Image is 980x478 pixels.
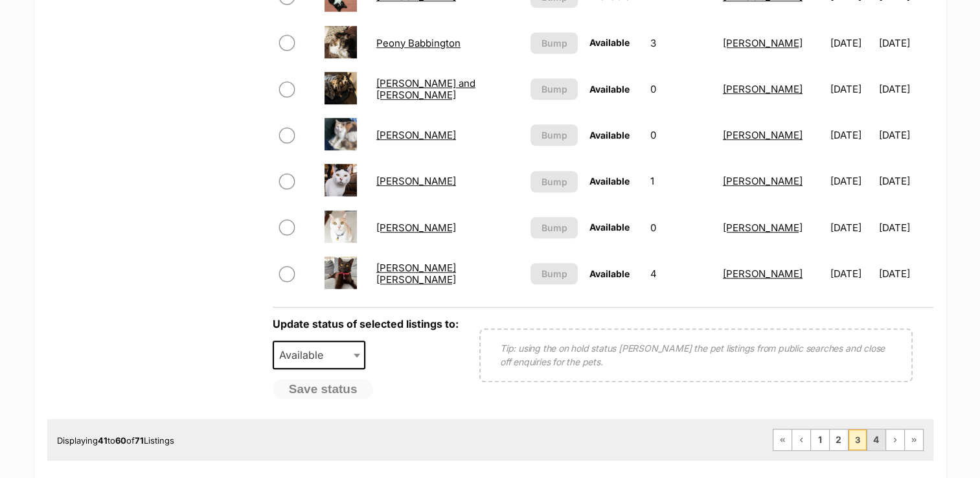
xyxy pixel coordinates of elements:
td: [DATE] [879,251,931,296]
a: First page [773,429,792,450]
a: Peony Babbington [376,37,461,49]
td: [DATE] [825,205,878,250]
a: Last page [905,429,923,450]
button: Bump [530,171,578,192]
button: Bump [530,217,578,238]
strong: 60 [115,435,126,446]
a: [PERSON_NAME] [723,222,803,234]
a: [PERSON_NAME] [723,175,803,187]
span: Available [589,84,630,95]
a: Page 4 [867,429,885,450]
span: Bump [541,128,567,142]
td: 4 [645,251,716,296]
span: Available [589,176,630,187]
a: [PERSON_NAME] [376,175,456,187]
img: Sinders Yeager [325,256,357,289]
span: Available [589,268,630,279]
td: [DATE] [879,21,931,65]
span: Bump [541,82,567,96]
button: Bump [530,32,578,54]
td: [DATE] [825,113,878,157]
label: Update status of selected listings to: [273,317,459,330]
a: [PERSON_NAME] [723,83,803,95]
a: Previous page [792,429,810,450]
p: Tip: using the on hold status [PERSON_NAME] the pet listings from public searches and close off e... [500,341,892,369]
td: [DATE] [879,159,931,203]
nav: Pagination [773,429,924,451]
img: Sakura Kobayashi [325,164,357,196]
span: Available [273,341,366,369]
span: Displaying to of Listings [57,435,174,446]
a: [PERSON_NAME] [PERSON_NAME] [376,262,456,285]
span: Bump [541,221,567,234]
a: Next page [886,429,904,450]
img: Sally Polkington [325,211,357,243]
td: 0 [645,113,716,157]
button: Bump [530,124,578,146]
td: [DATE] [825,251,878,296]
span: Available [589,37,630,48]
a: [PERSON_NAME] [723,267,803,280]
span: Bump [541,36,567,50]
a: Page 2 [830,429,848,450]
a: [PERSON_NAME] and [PERSON_NAME] [376,77,475,100]
button: Bump [530,78,578,100]
a: Page 1 [811,429,829,450]
span: Bump [541,175,567,188]
button: Save status [273,379,374,400]
img: Peony Babbington [325,26,357,58]
span: Available [274,346,336,364]
a: [PERSON_NAME] [723,129,803,141]
td: [DATE] [879,113,931,157]
td: [DATE] [825,159,878,203]
span: Page 3 [849,429,867,450]
strong: 41 [98,435,108,446]
a: [PERSON_NAME] [376,222,456,234]
td: 1 [645,159,716,203]
td: [DATE] [879,67,931,111]
a: [PERSON_NAME] [376,129,456,141]
td: 0 [645,205,716,250]
span: Available [589,130,630,141]
td: [DATE] [825,67,878,111]
a: [PERSON_NAME] [723,37,803,49]
span: Available [589,222,630,233]
strong: 71 [135,435,144,446]
td: [DATE] [825,21,878,65]
span: Bump [541,267,567,280]
td: 0 [645,67,716,111]
button: Bump [530,263,578,284]
td: 3 [645,21,716,65]
td: [DATE] [879,205,931,250]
